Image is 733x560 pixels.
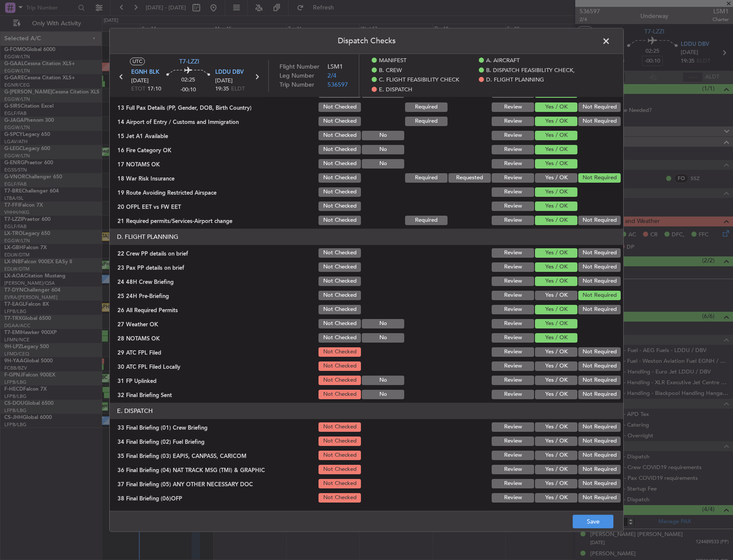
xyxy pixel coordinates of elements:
[535,277,577,286] button: Yes / OK
[535,347,577,357] button: Yes / OK
[535,390,577,399] button: Yes / OK
[535,333,577,343] button: Yes / OK
[535,451,577,460] button: Yes / OK
[535,248,577,258] button: Yes / OK
[535,117,577,126] button: Yes / OK
[535,437,577,446] button: Yes / OK
[110,28,623,54] header: Dispatch Checks
[578,291,621,300] button: Not Required
[573,515,613,529] button: Save
[535,291,577,300] button: Yes / OK
[535,493,577,503] button: Yes / OK
[535,216,577,225] button: Yes / OK
[535,361,577,371] button: Yes / OK
[535,465,577,474] button: Yes / OK
[535,88,577,98] button: Yes / OK
[578,216,621,225] button: Not Required
[578,305,621,314] button: Not Required
[535,376,577,385] button: Yes / OK
[535,319,577,328] button: Yes / OK
[535,479,577,488] button: Yes / OK
[535,145,577,154] button: Yes / OK
[535,102,577,112] button: Yes / OK
[578,451,621,460] button: Not Required
[535,305,577,314] button: Yes / OK
[578,376,621,385] button: Not Required
[578,361,621,371] button: Not Required
[578,277,621,286] button: Not Required
[578,262,621,272] button: Not Required
[578,173,621,183] button: Not Required
[578,248,621,258] button: Not Required
[535,173,577,183] button: Yes / OK
[535,422,577,432] button: Yes / OK
[535,159,577,169] button: Yes / OK
[578,493,621,503] button: Not Required
[535,202,577,211] button: Yes / OK
[578,479,621,488] button: Not Required
[578,117,621,126] button: Not Required
[578,347,621,357] button: Not Required
[535,262,577,272] button: Yes / OK
[535,131,577,140] button: Yes / OK
[578,390,621,399] button: Not Required
[578,437,621,446] button: Not Required
[535,187,577,197] button: Yes / OK
[578,422,621,432] button: Not Required
[578,102,621,112] button: Not Required
[578,465,621,474] button: Not Required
